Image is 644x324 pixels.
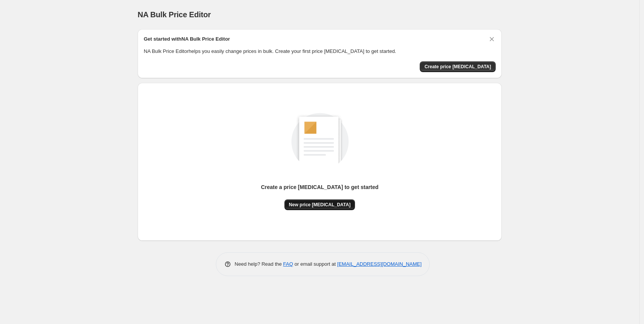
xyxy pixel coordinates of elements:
a: FAQ [283,261,293,267]
p: Create a price [MEDICAL_DATA] to get started [261,183,379,191]
button: New price [MEDICAL_DATA] [284,199,355,210]
button: Dismiss card [488,35,496,43]
span: or email support at [293,261,337,267]
a: [EMAIL_ADDRESS][DOMAIN_NAME] [337,261,422,267]
span: NA Bulk Price Editor [138,10,211,19]
span: New price [MEDICAL_DATA] [289,202,351,208]
button: Create price change job [420,61,496,72]
p: NA Bulk Price Editor helps you easily change prices in bulk. Create your first price [MEDICAL_DAT... [144,48,496,55]
span: Need help? Read the [235,261,283,267]
span: Create price [MEDICAL_DATA] [424,64,491,70]
h2: Get started with NA Bulk Price Editor [144,35,230,43]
